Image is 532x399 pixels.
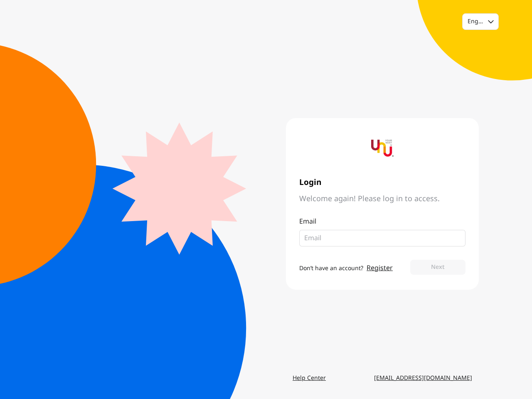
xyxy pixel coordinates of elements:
[371,137,394,160] img: yournextu-logo-vertical-compact-v2.png
[299,194,465,204] span: Welcome again! Please log in to access.
[299,264,363,273] span: Don’t have an account?
[367,263,393,273] a: Register
[299,178,465,187] span: Login
[286,371,332,386] a: Help Center
[410,260,465,275] button: Next
[367,371,479,386] a: [EMAIL_ADDRESS][DOMAIN_NAME]
[304,233,454,243] input: Email
[468,17,483,26] div: English
[299,217,465,227] p: Email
